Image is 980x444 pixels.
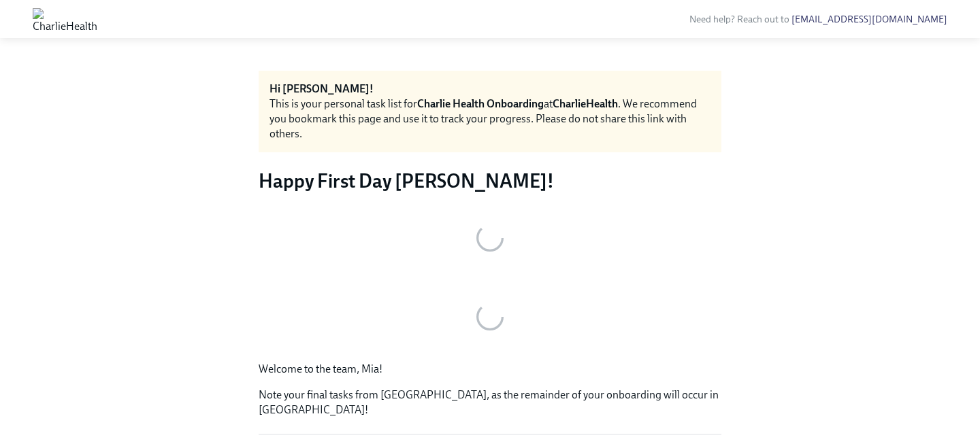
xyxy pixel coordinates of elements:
strong: CharlieHealth [553,97,618,110]
span: Need help? Reach out to [689,14,947,25]
button: Zoom image [259,283,721,351]
a: [EMAIL_ADDRESS][DOMAIN_NAME] [791,14,947,25]
p: Welcome to the team, Mia! [259,362,721,377]
strong: Charlie Health Onboarding [417,97,544,110]
h3: Happy First Day [PERSON_NAME]! [259,169,721,193]
button: Zoom image [259,204,721,272]
strong: Hi [PERSON_NAME]! [269,82,374,95]
div: This is your personal task list for at . We recommend you bookmark this page and use it to track ... [269,97,710,141]
p: Note your final tasks from [GEOGRAPHIC_DATA], as the remainder of your onboarding will occur in [... [259,388,721,417]
img: CharlieHealth [33,8,97,30]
